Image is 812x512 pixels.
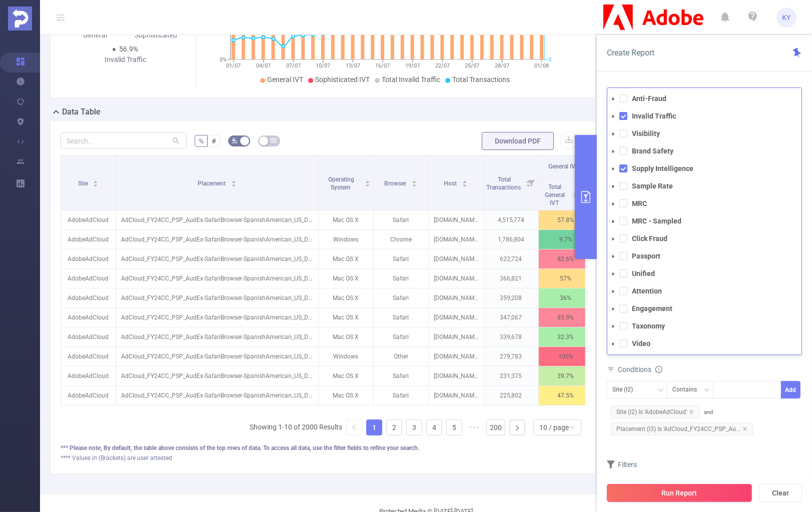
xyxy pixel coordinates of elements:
i: icon: caret-up [462,179,468,182]
button: Download PDF [482,132,554,150]
p: Windows [319,230,373,249]
li: Showing 1-10 of 2000 Results [250,419,342,435]
tspan: 04/07 [256,62,271,69]
strong: Click Fraud [632,234,667,242]
i: icon: caret-down [611,114,616,119]
i: icon: caret-up [93,179,99,182]
i: icon: caret-down [611,306,616,311]
i: icon: caret-down [611,184,616,189]
p: [DOMAIN_NAME] [429,210,483,229]
tspan: 0% [220,56,227,63]
a: 3 [407,420,422,435]
i: icon: down [658,387,664,394]
p: [DOMAIN_NAME] [429,288,483,307]
strong: Video [632,339,650,347]
div: Sort [93,179,99,185]
li: Previous Page [346,419,362,435]
div: Sort [365,179,371,185]
span: ••• [466,419,482,435]
div: Invalid Traffic [95,54,156,65]
i: icon: caret-down [611,219,616,224]
p: 359,208 [484,288,538,307]
p: Safari [374,366,428,385]
span: Placement [198,180,227,187]
p: Mac OS X [319,366,373,385]
a: 4 [427,420,442,435]
p: Safari [374,210,428,229]
i: icon: caret-down [462,183,468,186]
p: Other [374,347,428,366]
span: Host [444,180,458,187]
div: 10 / page [539,420,569,435]
p: 32.3% [539,327,593,346]
i: icon: caret-down [611,236,616,241]
span: Create Report [607,48,654,57]
p: Mac OS X [319,308,373,327]
p: [DOMAIN_NAME] [429,269,483,288]
span: 56.9% [120,45,139,53]
p: AdobeAdCloud [61,366,116,385]
p: AdobeAdCloud [61,386,116,405]
p: Mac OS X [319,288,373,307]
i: icon: table [271,137,277,143]
p: Safari [374,386,428,405]
p: AdobeAdCloud [61,327,116,346]
a: 1 [367,420,382,435]
tspan: 13/07 [346,62,360,69]
p: 47.5% [539,386,593,405]
p: Windows [319,347,373,366]
span: Site (l2) Is 'AdobeAdCloud' [611,405,700,418]
p: Safari [374,308,428,327]
i: icon: caret-down [611,271,616,276]
button: Add [781,381,800,398]
p: 622,724 [484,249,538,268]
i: icon: caret-down [611,341,616,346]
p: 36% [539,288,593,307]
i: icon: close [689,409,694,414]
p: Safari [374,288,428,307]
tspan: 25/07 [465,62,480,69]
p: AdobeAdCloud [61,308,116,327]
p: 82.6% [539,249,593,268]
span: # [212,137,216,145]
p: [DOMAIN_NAME] [429,230,483,249]
span: and [607,409,757,432]
i: icon: down [569,424,575,431]
p: Mac OS X [319,269,373,288]
i: icon: caret-down [611,149,616,154]
strong: Visibility [632,129,660,137]
p: 279,783 [484,347,538,366]
p: Safari [374,249,428,268]
tspan: 16/07 [376,62,390,69]
p: AdCloud_FY24CC_PSP_AudEx-SafariBrowser-SpanishAmerican_US_DSK_BAN_300x250 [9354644] [116,386,318,405]
span: General IVT [267,75,303,83]
li: 5 [446,419,462,435]
div: Sort [411,179,417,185]
i: icon: caret-down [365,183,370,186]
i: icon: caret-down [572,194,578,197]
li: 200 [486,419,505,435]
span: Sophisticated IVT [315,75,370,83]
p: AdobeAdCloud [61,210,116,229]
div: Sort [231,179,237,185]
i: icon: bg-colors [232,137,238,143]
p: [DOMAIN_NAME] [429,347,483,366]
div: Sophisticated [126,30,187,40]
i: icon: caret-up [365,179,370,182]
strong: Unified [632,269,655,277]
div: Contains [672,381,704,398]
span: Conditions [618,365,662,373]
i: icon: caret-up [572,190,578,193]
p: AdCloud_FY24CC_PSP_AudEx-SafariBrowser-SpanishAmerican_US_DSK_BAN_300x250 [9354644] [116,269,318,288]
a: 2 [387,420,402,435]
i: icon: caret-down [611,201,616,206]
p: AdobeAdCloud [61,347,116,366]
p: [DOMAIN_NAME] [429,366,483,385]
span: Total Transactions [452,75,510,83]
strong: Passport [632,252,660,260]
span: Operating System [328,176,354,191]
p: AdobeAdCloud [61,288,116,307]
p: AdobeAdCloud [61,249,116,268]
div: *** Please note, By default, the table above consists of the top rows of data. To access all data... [61,443,585,452]
i: icon: down [704,387,710,394]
